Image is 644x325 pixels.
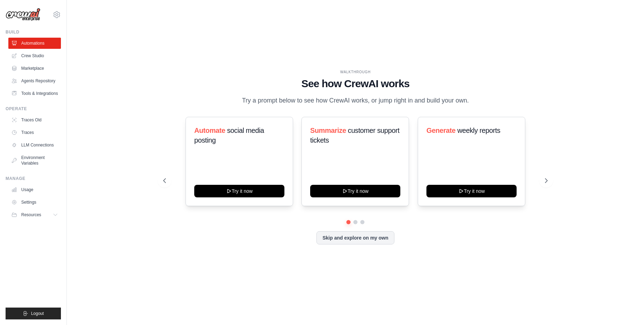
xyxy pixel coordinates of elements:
[163,77,548,90] h1: See how CrewAI works
[8,88,61,99] a: Tools & Integrations
[6,308,61,319] button: Logout
[31,311,44,316] span: Logout
[8,184,61,195] a: Usage
[8,63,61,74] a: Marketplace
[310,127,346,134] span: Summarize
[194,127,225,134] span: Automate
[238,96,472,106] p: Try a prompt below to see how CrewAI works, or jump right in and build your own.
[194,185,284,197] button: Try it now
[8,127,61,138] a: Traces
[8,152,61,169] a: Environment Variables
[8,197,61,208] a: Settings
[609,292,644,325] iframe: Chat Widget
[316,231,394,244] button: Skip and explore on my own
[8,38,61,49] a: Automations
[457,127,500,134] span: weekly reports
[194,127,264,144] span: social media posting
[6,176,61,181] div: Manage
[6,106,61,112] div: Operate
[310,127,399,144] span: customer support tickets
[21,212,41,218] span: Resources
[8,50,61,61] a: Crew Studio
[8,75,61,86] a: Agents Repository
[6,8,40,21] img: Logo
[426,185,517,197] button: Try it now
[8,209,61,220] button: Resources
[8,114,61,126] a: Traces Old
[426,127,456,134] span: Generate
[163,69,548,75] div: WALKTHROUGH
[310,185,400,197] button: Try it now
[8,139,61,151] a: LLM Connections
[6,29,61,35] div: Build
